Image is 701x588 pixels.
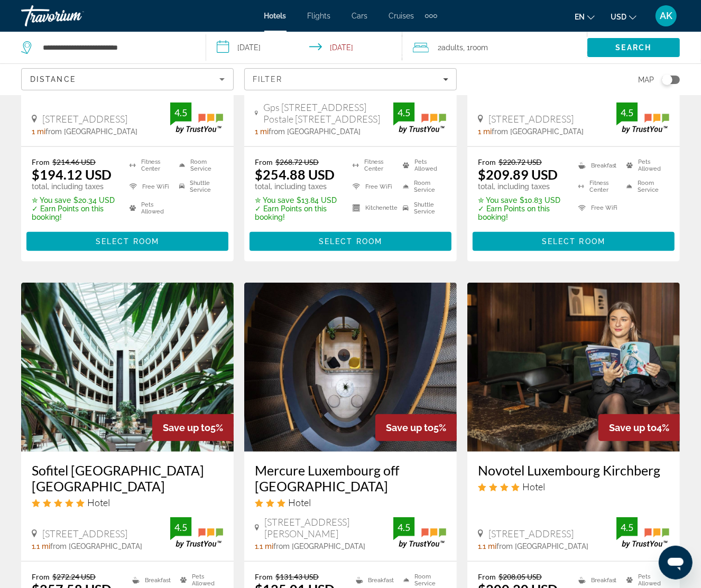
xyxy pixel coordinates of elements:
[478,196,517,204] span: ✮ You save
[621,157,669,173] li: Pets Allowed
[21,2,127,30] a: Travorium
[124,200,173,216] li: Pets Allowed
[288,497,311,508] span: Hotel
[347,179,398,194] li: Free WiFi
[438,40,464,55] span: 2
[616,102,669,134] img: TrustYou guest rating badge
[255,462,446,494] a: Mercure Luxembourg off [GEOGRAPHIC_DATA]
[264,12,287,20] span: Hotels
[616,43,652,52] span: Search
[464,40,488,55] span: , 1
[352,12,368,20] span: Cars
[124,157,173,173] li: Fitness Center
[32,462,223,494] a: Sofitel [GEOGRAPHIC_DATA] [GEOGRAPHIC_DATA]
[467,283,680,452] img: Novotel Luxembourg Kirchberg
[269,127,361,136] span: from [GEOGRAPHIC_DATA]
[598,414,680,441] div: 4%
[263,101,393,125] span: Gps [STREET_ADDRESS] Postale [STREET_ADDRESS]
[170,106,191,119] div: 4.5
[42,528,127,539] span: [STREET_ADDRESS]
[32,572,50,581] span: From
[32,196,116,204] p: $20.34 USD
[42,113,127,125] span: [STREET_ADDRESS]
[522,481,545,492] span: Hotel
[170,517,223,548] img: TrustYou guest rating badge
[255,127,269,136] span: 1 mi
[170,102,223,134] img: TrustYou guest rating badge
[573,179,621,194] li: Fitness Center
[96,237,159,246] span: Select Room
[471,43,488,52] span: Room
[264,516,393,539] span: [STREET_ADDRESS][PERSON_NAME]
[32,497,223,508] div: 5 star Hotel
[425,7,437,24] button: Extra navigation items
[124,179,173,194] li: Free WiFi
[319,237,382,246] span: Select Room
[255,204,339,221] p: ✓ Earn Points on this booking!
[402,32,587,63] button: Travelers: 2 adults, 0 children
[32,196,71,204] span: ✮ You save
[398,200,446,216] li: Shuttle Service
[275,572,319,581] del: $131.43 USD
[442,43,464,52] span: Adults
[347,157,398,173] li: Fitness Center
[250,232,451,251] button: Select Room
[478,157,496,166] span: From
[30,75,76,83] span: Distance
[26,234,228,246] a: Select Room
[275,157,319,166] del: $268.72 USD
[659,546,693,580] iframe: Button to launch messaging window
[174,157,223,173] li: Room Service
[32,542,50,550] span: 1.1 mi
[616,521,638,534] div: 4.5
[609,422,657,433] span: Save up to
[398,179,446,194] li: Room Service
[638,72,654,87] span: Map
[253,75,283,83] span: Filter
[174,179,223,194] li: Shuttle Service
[473,232,675,251] button: Select Room
[52,572,96,581] del: $272.24 USD
[347,200,398,216] li: Kitchenette
[170,521,191,534] div: 4.5
[393,517,446,548] img: TrustYou guest rating badge
[398,157,446,173] li: Pets Allowed
[473,234,675,246] a: Select Room
[42,40,190,55] input: Search hotel destination
[611,9,637,24] button: Change currency
[478,127,492,136] span: 1 mi
[478,481,669,492] div: 4 star Hotel
[30,73,225,86] mat-select: Sort by
[32,157,50,166] span: From
[308,12,331,20] a: Flights
[488,113,574,125] span: [STREET_ADDRESS]
[32,204,116,221] p: ✓ Earn Points on this booking!
[244,283,457,452] a: Mercure Luxembourg off Kirchberg
[45,127,137,136] span: from [GEOGRAPHIC_DATA]
[273,542,365,550] span: from [GEOGRAPHIC_DATA]
[50,542,142,550] span: from [GEOGRAPHIC_DATA]
[478,204,565,221] p: ✓ Earn Points on this booking!
[386,422,433,433] span: Save up to
[393,102,446,134] img: TrustYou guest rating badge
[393,521,414,534] div: 4.5
[375,414,457,441] div: 5%
[478,462,669,478] a: Novotel Luxembourg Kirchberg
[575,13,585,21] span: en
[478,182,565,191] p: total, including taxes
[660,11,672,21] span: AK
[654,75,680,85] button: Toggle map
[255,542,273,550] span: 1.1 mi
[393,106,414,119] div: 4.5
[32,182,116,191] p: total, including taxes
[255,196,339,204] p: $13.84 USD
[616,517,669,548] img: TrustYou guest rating badge
[127,572,175,588] li: Breakfast
[573,200,621,216] li: Free WiFi
[573,157,621,173] li: Breakfast
[621,572,669,588] li: Pets Allowed
[21,283,234,452] a: Sofitel Luxembourg Europe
